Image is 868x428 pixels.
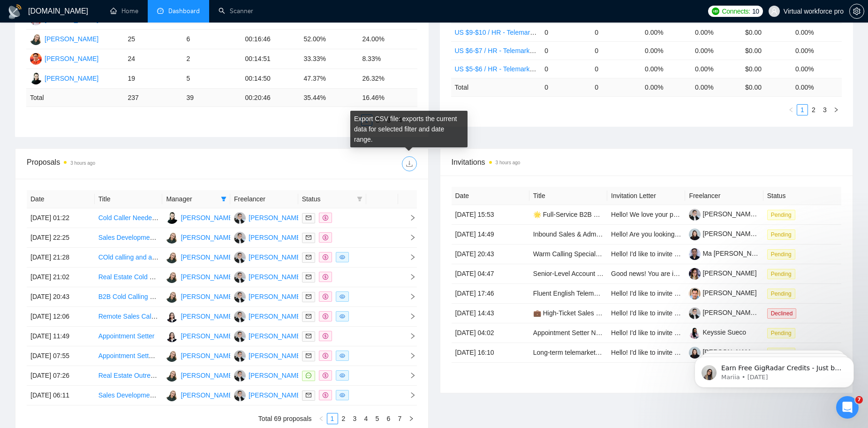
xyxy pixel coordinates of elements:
div: [PERSON_NAME] [PERSON_NAME] [249,390,358,400]
td: 0.00% [792,60,842,78]
a: YB[PERSON_NAME] [166,253,234,260]
a: Appointment Setters Needed for Roofing and Solar [98,352,247,359]
span: dollar [323,215,328,221]
img: LB [234,271,246,283]
td: COld calling and appointment setting [95,248,163,267]
span: filter [357,196,362,202]
a: [PERSON_NAME] [PERSON_NAME] [689,210,812,218]
a: Sales Development Representative (SDR) – Needed for Digital Marketing Agency [98,391,335,399]
td: 00:14:50 [241,69,300,89]
a: LB[PERSON_NAME] [PERSON_NAME] [234,391,358,398]
span: left [318,416,324,421]
div: [PERSON_NAME] [PERSON_NAME] [249,232,358,243]
button: setting [849,4,864,19]
img: YB [166,271,178,283]
a: 💼 High-Ticket Sales Closer & Lead Generator for AI Video Editing Services [533,309,754,317]
td: $0.00 [741,60,792,78]
th: Date [452,187,529,205]
button: download [402,156,417,171]
th: Freelancer [685,187,763,205]
img: logo [8,4,23,19]
span: right [402,214,416,221]
td: 00:16:46 [241,30,300,49]
td: 6 [182,30,241,49]
a: Appointment Setter Needed for Financial Services [533,329,679,336]
td: 00:20:46 [241,89,300,107]
td: [DATE] 15:53 [452,205,529,225]
span: dollar [323,235,328,240]
div: [PERSON_NAME] [181,370,234,381]
button: left [785,104,797,115]
a: 2 [339,413,349,424]
a: 3 [350,413,360,424]
span: left [788,107,794,113]
td: 0.00% [691,23,741,41]
li: 3 [349,413,361,424]
a: 4 [361,413,371,424]
div: [PERSON_NAME] [PERSON_NAME] [249,351,358,361]
p: Message from Mariia, sent 3w ago [41,36,162,45]
span: Pending [767,249,795,260]
td: $0.00 [741,41,792,60]
img: JR [166,212,178,224]
span: dollar [323,294,328,299]
div: [PERSON_NAME] [181,252,234,262]
div: [PERSON_NAME] [PERSON_NAME] [249,272,358,282]
img: c1__kO1HSl-mueq8-szGFrucuqRaPUw1h35hqsTCg0TMH8CBC3yS71TafW-C7e_IDS [689,288,701,299]
img: JR [30,73,42,84]
td: Appointment Setter Needed for Financial Services [529,323,607,343]
td: 0 [541,60,591,78]
span: mail [306,235,311,240]
span: right [402,254,416,260]
img: LB [234,350,246,362]
li: Next Page [406,413,417,424]
img: YB [166,291,178,303]
a: [PERSON_NAME] B [PERSON_NAME] [689,230,818,237]
div: [PERSON_NAME] [PERSON_NAME] [249,291,358,302]
a: homeHome [110,7,138,15]
td: 8.33% [358,49,417,69]
iframe: Intercom notifications message [680,337,868,403]
div: message notification from Mariia, 3w ago. Earn Free GigRadar Credits - Just by Sharing Your Story... [14,20,174,51]
div: [PERSON_NAME] [PERSON_NAME] [249,252,358,262]
img: c1AyKq6JICviXaEpkmdqJS9d0fu8cPtAjDADDsaqrL33dmlxerbgAEFrRdAYEnyeyq [689,209,701,221]
a: Pending [767,270,799,277]
a: 1 [797,105,808,115]
td: B2B Cold Calling Lead Generation Specialist Needed [95,287,163,307]
td: [DATE] 04:02 [452,323,529,343]
td: [DATE] 20:43 [452,245,529,264]
img: upwork-logo.png [712,8,719,15]
a: YB[PERSON_NAME] [166,391,234,398]
div: [PERSON_NAME] [PERSON_NAME] [249,331,358,341]
a: [PERSON_NAME] [PERSON_NAME] [689,309,812,316]
td: 0.00 % [641,78,691,96]
span: Invitations [452,156,842,168]
img: YB [30,33,42,45]
span: Dashboard [168,7,200,15]
time: 3 hours ago [70,160,95,166]
img: LB [234,212,246,224]
th: Manager [162,190,230,208]
td: Long-term telemarketer needed [529,343,607,363]
a: LB[PERSON_NAME] [PERSON_NAME] [234,312,358,320]
a: [PERSON_NAME] [689,289,756,297]
li: 5 [372,413,383,424]
img: LB [234,232,246,244]
span: message [306,373,311,378]
td: 0.00% [792,41,842,60]
img: YB [166,350,178,362]
li: 6 [383,413,394,424]
a: 1 [327,413,338,424]
a: LB[PERSON_NAME] [PERSON_NAME] [234,352,358,359]
div: Export CSV file: exports the current data for selected filter and date range. [350,111,468,147]
span: dashboard [157,8,164,14]
span: user [771,8,777,15]
img: YB [166,232,178,244]
div: [PERSON_NAME] [181,232,234,243]
td: Warm Calling Specialist for High-Volume Outreach [529,245,607,264]
li: 7 [394,413,406,424]
div: [PERSON_NAME] [45,53,98,64]
img: LB [234,370,246,382]
a: Real Estate Cold Caller [98,273,167,281]
img: LB [234,311,246,322]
